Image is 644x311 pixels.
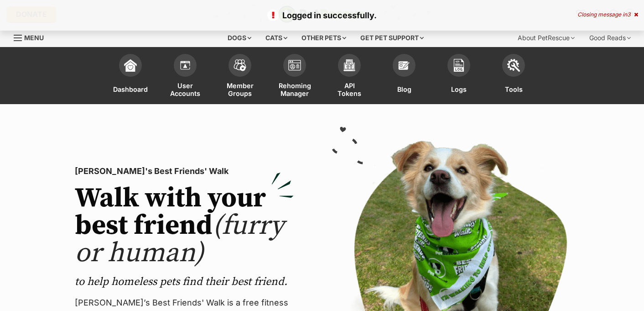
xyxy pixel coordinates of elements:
[213,49,267,104] a: Member Groups
[259,29,294,47] div: Cats
[75,185,294,267] h2: Walk with your best friend
[486,49,541,104] a: Tools
[113,81,148,97] span: Dashboard
[158,49,213,104] a: User Accounts
[398,59,410,72] img: blogs-icon-e71fceff818bbaa76155c998696f2ea9b8fc06abc828b24f45ee82a475c2fd99.svg
[322,49,377,104] a: API Tokens
[511,29,581,47] div: About PetRescue
[343,59,356,72] img: api-icon-849e3a9e6f871e3acf1f60245d25b4cd0aad652aa5f5372336901a6a67317bd8.svg
[234,59,246,71] img: team-members-icon-5396bd8760b3fe7c0b43da4ab00e1e3bb1a5d9ba89233759b79545d2d3fc5d0d.svg
[377,49,431,104] a: Blog
[14,29,50,45] a: Menu
[507,59,520,72] img: tools-icon-677f8b7d46040df57c17cb185196fc8e01b2b03676c49af7ba82c462532e62ee.svg
[267,49,322,104] a: Rehoming Manager
[583,29,637,47] div: Good Reads
[295,29,353,47] div: Other pets
[279,81,311,97] span: Rehoming Manager
[333,81,365,97] span: API Tokens
[505,81,523,97] span: Tools
[24,34,44,42] span: Menu
[75,274,294,289] p: to help homeless pets find their best friend.
[397,81,411,97] span: Blog
[224,81,256,97] span: Member Groups
[103,49,158,104] a: Dashboard
[75,165,294,178] p: [PERSON_NAME]'s Best Friends' Walk
[354,29,430,47] div: Get pet support
[221,29,258,47] div: Dogs
[179,59,192,72] img: members-icon-d6bcda0bfb97e5ba05b48644448dc2971f67d37433e5abca221da40c41542bd5.svg
[75,209,284,270] span: (furry or human)
[451,81,467,97] span: Logs
[169,81,201,97] span: User Accounts
[288,60,301,71] img: group-profile-icon-3fa3cf56718a62981997c0bc7e787c4b2cf8bcc04b72c1350f741eb67cf2f40e.svg
[124,59,137,72] img: dashboard-icon-eb2f2d2d3e046f16d808141f083e7271f6b2e854fb5c12c21221c1fb7104beca.svg
[452,59,465,72] img: logs-icon-5bf4c29380941ae54b88474b1138927238aebebbc450bc62c8517511492d5a22.svg
[431,49,486,104] a: Logs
